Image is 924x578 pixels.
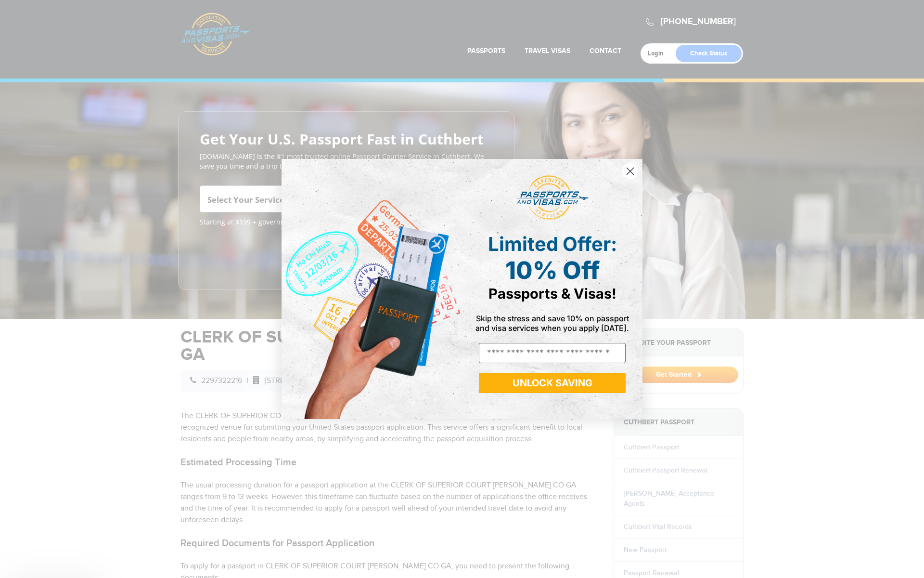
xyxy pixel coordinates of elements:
[505,256,600,285] span: 10% Off
[488,232,617,256] span: Limited Offer:
[516,175,589,221] img: passports and visas
[475,314,629,333] span: Skip the stress and save 10% on passport and visa services when you apply [DATE].
[622,163,639,180] button: Close dialog
[282,159,462,419] img: de9cda0d-0715-46ca-9a25-073762a91ba7.png
[488,285,616,302] span: Passports & Visas!
[479,373,626,393] button: UNLOCK SAVING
